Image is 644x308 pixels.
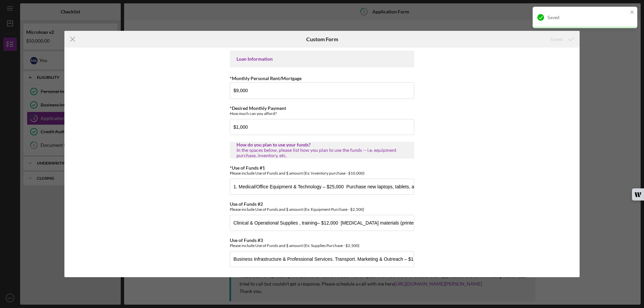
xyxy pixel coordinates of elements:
button: Saved [544,33,580,46]
div: Please include Use of Funds and $ amount (Ex: Inventory purchase - $10,000) [230,171,414,176]
label: *Desired Monthly Payment [230,105,286,111]
label: *Monthly Personal Rent/Mortgage [230,75,302,81]
button: close [630,9,635,16]
div: Saved [550,33,563,46]
div: Please include Use of Funds and $ amount (Ex: Equipment Purchase - $2,500) [230,207,414,212]
div: Loan Information [236,56,408,62]
label: Use of Funds #3 [230,237,263,243]
h6: Custom Form [306,36,338,42]
div: Saved [547,15,628,20]
label: Use of Funds #2 [230,201,263,207]
label: *Use of Funds #1 [230,165,265,171]
div: In the spaces below, please list how you plan to use the funds -- i.e. equipment purchase, invent... [236,147,408,158]
div: How do you plan to use your funds? [236,142,408,147]
div: How much can you afford? [230,111,414,116]
div: Please include Use of Funds and $ amount (Ex: Supplies Purchase - $2,500) [230,243,414,248]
